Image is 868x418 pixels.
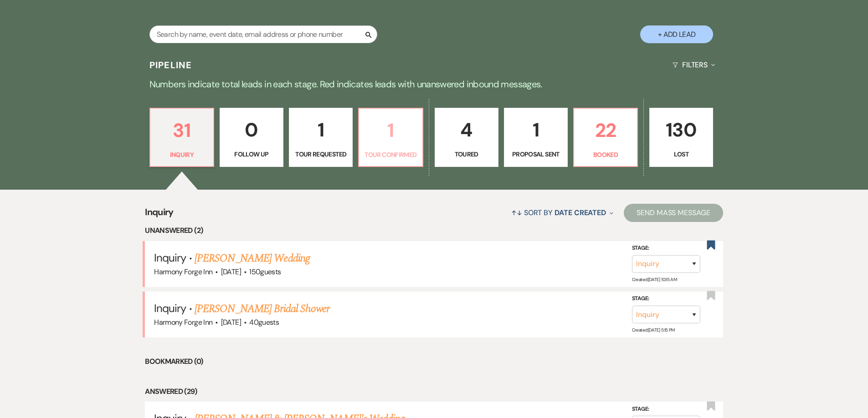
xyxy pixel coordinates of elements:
a: 1Proposal Sent [504,108,568,167]
button: Filters [669,53,719,77]
a: [PERSON_NAME] Bridal Shower [195,301,329,317]
span: [DATE] [221,267,241,277]
p: 1 [295,115,347,145]
button: + Add Lead [640,25,713,43]
p: Numbers indicate total leads in each stage. Red indicates leads with unanswered inbound messages. [106,77,762,91]
span: ↑↓ [511,208,522,217]
p: Inquiry [156,150,208,160]
p: 130 [655,115,707,145]
p: Follow Up [226,149,277,159]
p: Lost [655,149,707,159]
a: 0Follow Up [220,108,283,167]
span: Inquiry [154,251,186,265]
button: Sort By Date Created [508,201,617,225]
p: Booked [580,150,632,160]
span: Created: [DATE] 5:15 PM [632,327,675,333]
h3: Pipeline [149,59,192,71]
span: 150 guests [249,267,281,277]
p: Proposal Sent [510,149,562,159]
button: Send Mass Message [624,204,723,222]
p: 1 [510,115,562,145]
a: 1Tour Confirmed [358,108,423,167]
li: Bookmarked (0) [145,356,723,368]
p: Tour Confirmed [365,150,416,160]
span: Harmony Forge Inn [154,317,212,327]
label: Stage: [632,243,700,253]
p: 31 [156,115,208,146]
span: Inquiry [154,301,186,315]
p: Toured [441,149,493,159]
span: [DATE] [221,317,241,327]
a: 130Lost [649,108,713,167]
a: 1Tour Requested [289,108,353,167]
p: 1 [365,115,416,146]
a: 4Toured [435,108,498,167]
span: Harmony Forge Inn [154,267,212,277]
span: Inquiry [145,205,174,225]
li: Unanswered (2) [145,225,723,237]
a: 22Booked [573,108,638,167]
span: 40 guests [249,317,279,327]
p: 0 [226,115,277,145]
a: [PERSON_NAME] Wedding [195,250,310,267]
li: Answered (29) [145,386,723,398]
label: Stage: [632,404,700,414]
p: 22 [580,115,632,146]
span: Date Created [555,208,606,217]
a: 31Inquiry [149,108,214,167]
span: Created: [DATE] 10:15 AM [632,277,677,282]
p: Tour Requested [295,149,347,159]
p: 4 [441,115,493,145]
input: Search by name, event date, email address or phone number [149,25,377,43]
label: Stage: [632,294,700,304]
